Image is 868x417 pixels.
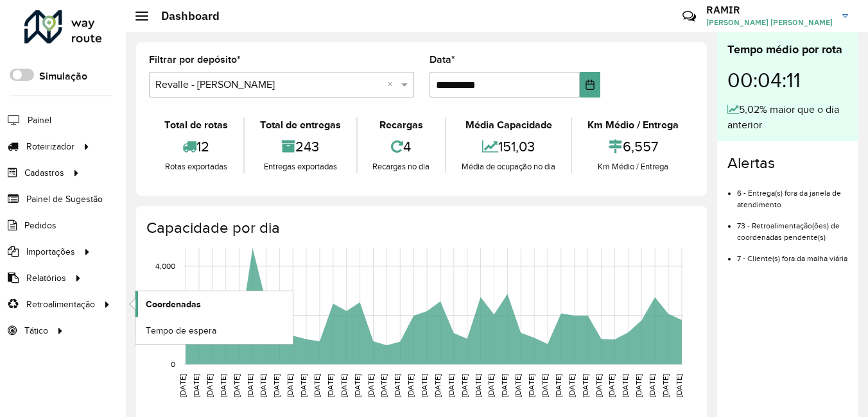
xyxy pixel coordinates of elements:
text: [DATE] [326,374,334,397]
text: [DATE] [367,374,375,397]
span: Pedidos [24,219,56,232]
label: Data [430,52,455,67]
div: 243 [248,133,353,160]
div: 5,02% maior que o dia anterior [727,102,848,133]
h2: Dashboard [148,9,220,23]
span: [PERSON_NAME] [PERSON_NAME] [706,17,833,28]
text: [DATE] [607,374,616,397]
text: [DATE] [634,374,643,397]
text: [DATE] [379,374,388,397]
text: [DATE] [648,374,656,397]
text: [DATE] [661,374,670,397]
text: [DATE] [340,374,348,397]
text: [DATE] [487,374,495,397]
text: [DATE] [259,374,267,397]
text: [DATE] [568,374,576,397]
button: Choose Date [580,72,601,98]
li: 73 - Retroalimentação(ões) de coordenadas pendente(s) [737,210,848,243]
span: Retroalimentação [26,298,95,311]
text: [DATE] [595,374,603,397]
a: Tempo de espera [135,318,293,343]
div: Média Capacidade [449,117,568,133]
text: [DATE] [192,374,200,397]
span: Tempo de espera [146,324,216,337]
text: [DATE] [474,374,482,397]
span: Coordenadas [146,298,201,311]
label: Filtrar por depósito [149,52,241,67]
h4: Capacidade por dia [146,219,694,237]
span: Painel [28,114,51,127]
text: [DATE] [527,374,535,397]
text: [DATE] [313,374,321,397]
text: 0 [171,360,175,368]
text: [DATE] [286,374,294,397]
div: Km Médio / Entrega [575,117,691,133]
label: Simulação [39,69,87,84]
div: 151,03 [449,133,568,160]
text: [DATE] [500,374,508,397]
div: Tempo médio por rota [727,41,848,58]
div: 4 [361,133,442,160]
div: 6,557 [575,133,691,160]
text: [DATE] [420,374,428,397]
div: Rotas exportadas [152,160,240,173]
text: [DATE] [621,374,629,397]
text: [DATE] [514,374,522,397]
span: Painel de Sugestão [26,192,103,206]
a: Contato Rápido [675,3,703,30]
text: [DATE] [447,374,455,397]
text: [DATE] [406,374,415,397]
text: [DATE] [205,374,214,397]
span: Tático [24,324,48,337]
text: [DATE] [675,374,683,397]
div: Recargas no dia [361,160,442,173]
text: [DATE] [541,374,549,397]
li: 7 - Cliente(s) fora da malha viária [737,243,848,264]
div: Média de ocupação no dia [449,160,568,173]
text: [DATE] [460,374,469,397]
text: [DATE] [232,374,241,397]
text: 4,000 [155,262,175,270]
div: Total de rotas [152,117,240,133]
text: [DATE] [272,374,281,397]
div: Km Médio / Entrega [575,160,691,173]
span: Clear all [387,77,398,92]
span: Roteirizador [26,140,74,153]
h4: Alertas [727,154,848,173]
span: Cadastros [24,166,64,180]
div: Recargas [361,117,442,133]
text: [DATE] [246,374,254,397]
span: Importações [26,245,75,259]
div: 12 [152,133,240,160]
text: [DATE] [299,374,308,397]
text: [DATE] [353,374,361,397]
a: Coordenadas [135,291,293,317]
h3: RAMIR [706,4,833,16]
text: [DATE] [178,374,187,397]
text: [DATE] [219,374,227,397]
text: [DATE] [393,374,401,397]
div: 00:04:11 [727,58,848,102]
div: Total de entregas [248,117,353,133]
span: Relatórios [26,271,66,285]
div: Entregas exportadas [248,160,353,173]
text: [DATE] [581,374,589,397]
text: [DATE] [554,374,562,397]
text: [DATE] [433,374,442,397]
li: 6 - Entrega(s) fora da janela de atendimento [737,178,848,210]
